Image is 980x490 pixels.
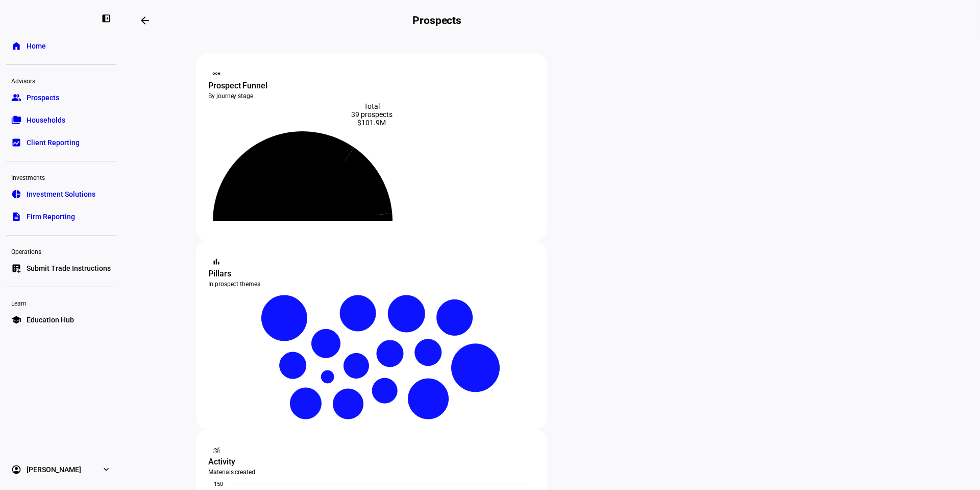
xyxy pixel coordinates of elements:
div: Activity [208,456,535,468]
span: Submit Trade Instructions [27,263,111,273]
div: Prospect Funnel [208,80,535,92]
div: Materials created [208,468,535,476]
h2: Prospects [412,14,461,27]
div: Advisors [6,73,116,87]
span: [PERSON_NAME] [27,464,81,475]
eth-mat-symbol: description [11,212,21,222]
div: Total [208,102,535,110]
a: homeHome [6,36,116,56]
div: In prospect themes [208,280,535,288]
mat-icon: monitoring [211,445,222,455]
span: Households [27,115,65,125]
a: descriptionFirm Reporting [6,206,116,227]
a: groupProspects [6,87,116,108]
eth-mat-symbol: account_circle [11,464,21,475]
div: By journey stage [208,92,535,100]
span: Firm Reporting [27,212,75,222]
eth-mat-symbol: left_panel_close [101,13,111,24]
eth-mat-symbol: bid_landscape [11,137,21,148]
div: Pillars [208,268,535,280]
a: folder_copyHouseholds [6,110,116,130]
mat-icon: bar_chart [211,256,222,267]
div: Investments [6,170,116,184]
span: Client Reporting [27,137,80,148]
eth-mat-symbol: pie_chart [11,189,21,199]
a: pie_chartInvestment Solutions [6,184,116,204]
div: Operations [6,244,116,258]
span: Home [27,41,46,51]
span: Prospects [27,92,59,103]
eth-mat-symbol: group [11,92,21,103]
eth-mat-symbol: expand_more [101,464,111,475]
eth-mat-symbol: folder_copy [11,115,21,125]
text: 150 [214,481,223,487]
eth-mat-symbol: home [11,41,21,51]
eth-mat-symbol: school [11,315,21,325]
mat-icon: steppers [211,68,222,79]
eth-mat-symbol: list_alt_add [11,263,21,273]
a: bid_landscapeClient Reporting [6,132,116,153]
span: Investment Solutions [27,189,95,199]
mat-icon: arrow_backwards [139,14,151,27]
div: 39 prospects [208,110,535,119]
span: Education Hub [27,315,74,325]
div: $101.9M [208,119,535,127]
div: Learn [6,295,116,310]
